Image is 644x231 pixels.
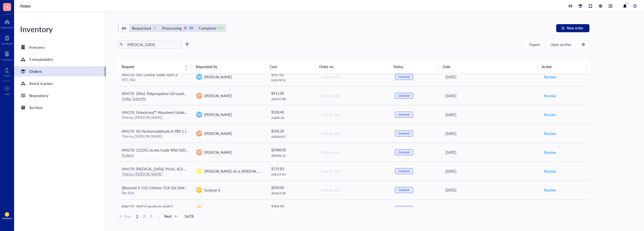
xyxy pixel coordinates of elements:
div: Click to add [321,93,387,99]
div: Click to add [321,150,387,155]
button: Receive [544,186,556,194]
div: $ 306.00 [271,204,312,209]
button: Receive [544,111,556,119]
td: Click to add [316,162,391,180]
div: [DATE] [446,206,536,212]
span: Next [164,214,178,218]
span: 494170: Fisherbrand™ Absorbent Underpads [122,110,192,115]
div: [DATE] [446,74,536,80]
span: Request [122,64,182,69]
a: Dashboard [1,18,13,29]
div: All [122,25,126,32]
span: [PERSON_NAME] [204,74,232,79]
div: 30 x $ 15.00 [271,191,312,195]
span: AP [197,131,201,136]
div: [DATE] [446,93,536,99]
div: Thermo [PERSON_NAME] [122,115,188,120]
div: Processing [162,25,182,32]
div: segmented control [118,24,226,32]
div: $ 450.00 [271,185,312,190]
div: Archive [29,104,43,111]
span: Export [530,42,540,47]
div: Repository [29,92,48,99]
div: $ 436.28 [271,128,312,134]
span: 494170: 5mL Conical Tubes 500/CS [122,72,178,77]
div: Click to add [321,74,387,80]
div: Thermo [PERSON_NAME] [122,134,188,138]
div: $ 2488.00 [271,147,312,153]
span: 1 of 78 [184,214,194,218]
span: [PERSON_NAME] de la [PERSON_NAME] [204,169,269,174]
span: Receive [544,150,556,155]
span: Open archive [550,42,571,47]
span: SJ [198,188,201,192]
a: Protech [122,153,134,158]
div: $ 257.02 [271,72,312,77]
button: Receive [544,167,556,175]
span: 494170: JMJD3 Antibody #3457 [122,204,173,209]
span: AP [197,94,201,98]
span: SJ [6,213,8,216]
td: Click to add [316,67,391,86]
div: Click to add [321,168,387,174]
a: Core [4,66,10,77]
div: [DATE] [446,131,536,136]
span: DD [197,169,201,173]
div: 0 [183,26,187,30]
div: Freezers [29,44,45,51]
div: Dashboard [1,26,13,29]
span: AP [197,150,201,155]
span: Receive [544,187,556,193]
div: 1 x $ 119.83 [271,172,312,176]
div: Stock tracker [29,80,53,87]
div: MTC Bio [122,77,188,82]
th: Order no. [315,60,389,74]
span: [PERSON_NAME] [204,93,232,98]
button: New order [556,24,589,32]
div: $ 100.40 [271,109,312,115]
span: KW [197,113,201,116]
span: SJ [198,207,201,211]
span: Receive [544,93,556,99]
th: Action [538,60,587,74]
span: Sunjong Ji [204,188,220,193]
span: KW [197,75,201,79]
td: Click to add [316,124,391,143]
div: $ 411.00 [271,90,312,96]
div: Inventory [14,24,105,34]
div: Inventory [2,58,13,61]
th: Date [439,60,538,74]
td: Click to add [316,180,391,199]
span: Receive [544,206,556,212]
span: [PERSON_NAME] [204,131,232,136]
span: 494170: 4% Paraformaldehyde in PBS 1 L [122,129,187,134]
td: Click to add [316,199,391,218]
div: Complete [199,25,216,32]
div: 3 x $ 137.00 [271,97,312,101]
div: Ordered [398,131,410,135]
span: Receive [544,131,556,136]
div: 1903 [218,26,222,30]
span: Receive [544,168,556,174]
div: 23 [189,26,193,30]
a: Stellar Scientific [122,96,146,101]
div: 4 [152,26,157,30]
span: 494170: 200uL Polypropylene Gel Loading Tips For Universal Pipettes, RNase and DNase Free, Steril... [122,91,338,96]
th: Requested by [192,60,266,74]
a: Consumables [14,54,105,64]
span: 3 [148,214,154,218]
div: $ 119.83 [271,166,312,171]
div: Ordered [398,75,410,79]
div: Account [2,217,12,220]
td: Click to add [316,86,391,105]
span: [PERSON_NAME] [204,112,232,117]
th: Status [389,60,439,74]
div: Ordered [398,150,410,154]
button: Receive [544,148,556,156]
div: 4 x $ 109.07 [271,135,312,139]
span: Prev [118,214,131,218]
span: 494170: C212SG Screw Guide With 020" (.51mm) Hole 1/16" [122,148,219,153]
div: Notebook [1,42,13,45]
input: Find orders in table [125,41,180,48]
span: Receive [544,112,556,117]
